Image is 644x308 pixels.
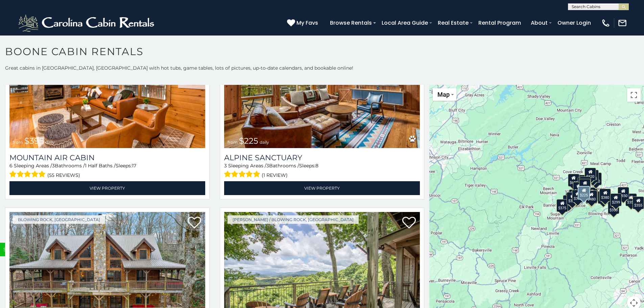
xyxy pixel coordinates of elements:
a: Mountain Air Cabin [9,153,205,162]
div: $930 [618,187,629,199]
a: Blowing Rock, [GEOGRAPHIC_DATA] [13,215,105,224]
div: $315 [586,191,597,204]
span: 17 [132,163,136,169]
div: $299 [610,193,622,206]
a: Add to favorites [188,216,201,230]
div: $320 [585,167,596,180]
a: Real Estate [434,17,472,29]
div: $395 [586,187,598,200]
span: Map [437,91,450,98]
div: $375 [557,199,568,212]
a: Alpine Sanctuary [224,153,420,162]
span: 6 [9,163,13,169]
div: $635 [568,174,579,187]
a: Owner Login [554,17,594,29]
a: Local Area Guide [378,17,431,29]
a: Browse Rentals [327,17,375,29]
div: $395 [572,189,583,202]
div: $350 [608,201,619,214]
a: [PERSON_NAME] / Blowing Rock, [GEOGRAPHIC_DATA] [228,215,359,224]
div: $695 [598,191,610,204]
img: White-1-2.png [17,13,157,33]
span: $395 [24,136,44,146]
div: $380 [599,188,611,201]
div: $480 [586,190,597,203]
a: Add to favorites [402,216,416,230]
div: $565 [578,175,589,188]
span: from [228,140,238,145]
img: phone-regular-white.png [601,18,611,28]
span: daily [45,140,55,145]
div: $250 [591,172,602,185]
span: 3 [224,163,227,169]
div: $255 [588,170,599,183]
span: (55 reviews) [47,171,80,180]
div: $210 [579,179,591,191]
a: Rental Program [475,17,524,29]
span: daily [260,140,269,145]
a: View Property [9,181,205,195]
a: View Property [224,181,420,195]
div: $349 [579,176,591,189]
a: My Favs [287,19,320,27]
span: 1 Half Baths / [85,163,116,169]
div: $330 [563,195,575,208]
span: 3 [52,163,55,169]
button: Change map style [433,88,456,101]
div: $225 [578,186,590,199]
div: $325 [567,192,578,205]
div: $410 [573,182,585,195]
a: About [527,17,551,29]
div: Sleeping Areas / Bathrooms / Sleeps: [224,162,420,180]
span: $225 [239,136,258,146]
button: Toggle fullscreen view [627,88,641,102]
span: from [13,140,23,145]
span: (1 review) [262,171,288,180]
img: mail-regular-white.png [618,18,627,28]
span: 3 [266,163,269,169]
span: 8 [315,163,318,169]
div: $355 [625,193,637,206]
span: My Favs [296,19,318,27]
div: Sleeping Areas / Bathrooms / Sleeps: [9,162,205,180]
